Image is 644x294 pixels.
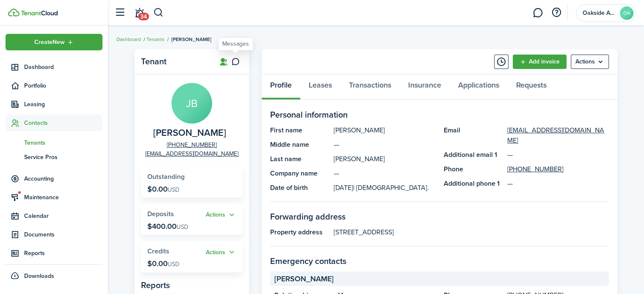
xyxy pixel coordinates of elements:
button: Actions [206,210,236,220]
panel-main-section-title: Forwarding address [270,210,609,223]
span: Credits [147,246,169,256]
img: TenantCloud [21,11,58,16]
panel-main-description: [DATE] [334,183,435,193]
a: Tenants [6,135,102,150]
button: Search [153,5,164,20]
button: Timeline [494,55,509,69]
img: TenantCloud [8,8,19,16]
span: | [DEMOGRAPHIC_DATA]. [353,183,429,192]
span: USD [168,185,180,194]
panel-main-title: Email [444,125,503,146]
button: Actions [206,247,236,257]
span: Dashboard [24,63,102,71]
button: Open menu [6,34,102,50]
button: Open sidebar [112,5,128,21]
a: Applications [450,74,508,100]
span: Tenants [24,138,102,147]
span: Portfolio [24,81,102,90]
panel-main-subtitle: Reports [141,279,243,291]
span: Oakside Apartments [583,10,616,16]
panel-main-title: Property address [270,227,329,237]
span: Calendar [24,212,102,220]
span: Downloads [24,272,54,280]
span: USD [168,260,180,269]
span: 34 [138,13,149,20]
span: Outstanding [147,172,185,181]
panel-main-title: Last name [270,154,329,164]
p: $0.00 [147,185,180,193]
span: Accounting [24,174,102,183]
a: Requests [508,74,555,100]
panel-main-description: [PERSON_NAME] [334,125,435,135]
span: Deposits [147,209,174,219]
panel-main-title: First name [270,125,329,135]
span: Maintenance [24,193,102,202]
avatar-text: OA [620,6,633,20]
a: Leases [300,74,340,100]
p: $400.00 [147,222,188,231]
panel-main-section-title: Personal information [270,108,609,121]
button: Open menu [571,55,609,69]
panel-main-title: Additional email 1 [444,150,503,160]
panel-main-title: Tenant [141,57,209,66]
div: Messages [222,40,249,48]
button: Open menu [206,210,236,220]
panel-main-description: [PERSON_NAME] [334,154,435,164]
span: Jacob Bramlett [153,128,226,138]
a: [PHONE_NUMBER] [507,164,564,174]
panel-main-title: Company name [270,168,329,179]
a: Insurance [400,74,450,100]
a: Transactions [340,74,400,100]
span: Service Pros [24,153,102,162]
a: Service Pros [6,150,102,164]
span: Reports [24,249,102,258]
button: Open menu [206,247,236,257]
a: Messaging [530,2,546,24]
a: Tenants [146,36,165,43]
span: Contacts [24,118,102,127]
panel-main-description: — [334,140,435,150]
a: Notifications [131,2,147,24]
a: Add invoice [513,55,567,69]
span: USD [177,223,188,231]
a: [EMAIL_ADDRESS][DOMAIN_NAME] [145,149,238,158]
panel-main-title: Middle name [270,140,329,150]
a: [PHONE_NUMBER] [167,140,217,149]
panel-main-description: — [334,168,435,179]
p: $0.00 [147,259,180,268]
span: Documents [24,230,102,239]
panel-main-section-title: Emergency contacts [270,255,609,267]
panel-main-description: [STREET_ADDRESS] [334,227,609,237]
span: [PERSON_NAME] [274,273,334,285]
a: Dashboard [116,36,141,43]
avatar-text: JB [171,83,212,124]
button: Open resource center [549,5,564,20]
span: [PERSON_NAME] [171,36,211,43]
a: Dashboard [6,59,102,75]
a: [EMAIL_ADDRESS][DOMAIN_NAME] [507,125,609,146]
panel-main-title: Phone [444,164,503,174]
span: Create New [34,39,65,45]
panel-main-title: Date of birth [270,183,329,193]
a: Reports [6,245,102,261]
menu-btn: Actions [571,55,609,69]
span: Leasing [24,100,102,109]
panel-main-title: Additional phone 1 [444,179,503,189]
